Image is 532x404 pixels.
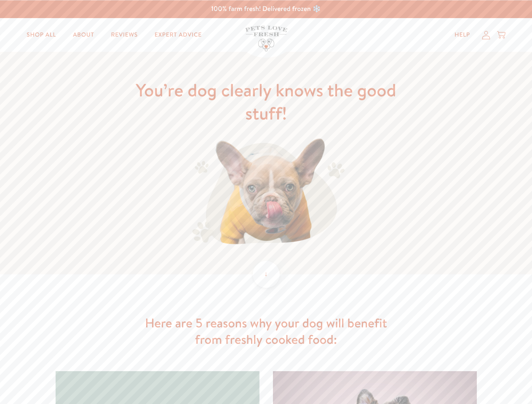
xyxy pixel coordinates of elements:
[20,27,63,43] a: Shop All
[448,27,477,43] a: Help
[131,315,401,348] h2: Here are 5 reasons why your dog will benefit from freshly cooked food:
[66,27,101,43] a: About
[187,138,345,247] img: Pets Love Fresh
[245,26,287,51] img: Pets Love Fresh
[131,79,401,125] h1: You’re dog clearly knows the good stuff!
[148,27,209,43] a: Expert Advice
[104,27,144,43] a: Reviews
[253,261,280,288] div: ↓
